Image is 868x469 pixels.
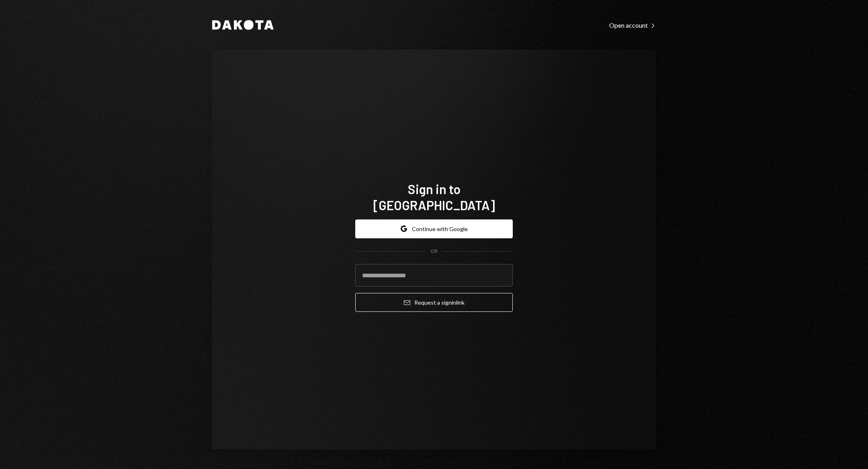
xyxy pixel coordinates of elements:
a: Open account [609,20,656,29]
button: Continue with Google [355,219,513,238]
div: OR [431,248,438,255]
div: Open account [609,21,656,29]
button: Request a signinlink [355,293,513,312]
h1: Sign in to [GEOGRAPHIC_DATA] [355,181,513,213]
